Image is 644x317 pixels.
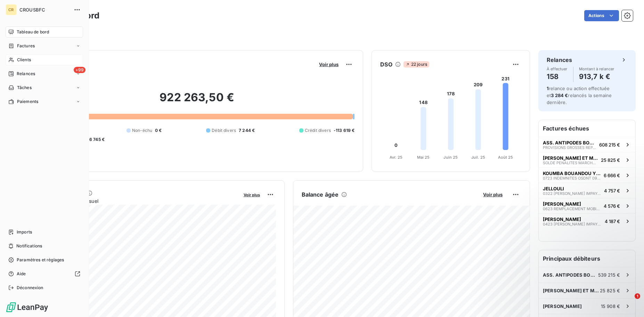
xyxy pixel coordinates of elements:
span: 608 215 € [599,142,620,148]
span: JELLOULI [543,186,564,191]
span: Voir plus [244,192,260,197]
h6: Relances [547,56,572,64]
button: [PERSON_NAME]0423 [PERSON_NAME] IMPAYES [DATE] - [DATE]4 187 € [539,213,635,229]
span: Déconnexion [17,285,43,291]
tspan: Juil. 25 [471,155,485,160]
span: ASS. ANTIPODES BOURGOGNE [543,140,596,145]
span: PROVISIONS GROSSES REPARATIONS JUGEMENT DEFINITIF [543,145,596,150]
tspan: Juin 25 [444,155,458,160]
span: 0322 [PERSON_NAME] IMPAYES JANV-21 A JANV-22 [543,191,601,196]
span: [PERSON_NAME] [543,303,582,309]
span: Crédit divers [305,127,331,134]
span: 1 [635,293,640,299]
span: À effectuer [547,67,568,71]
span: 4 757 € [604,188,620,193]
span: 0423 [PERSON_NAME] IMPAYES [DATE] - [DATE] [543,222,602,226]
span: CROUSBFC [19,7,70,13]
a: Tâches [6,82,83,93]
h6: Balance âgée [302,190,339,199]
iframe: Intercom notifications message [505,249,644,298]
span: Aide [17,271,26,277]
span: Voir plus [483,192,503,197]
a: Paramètres et réglages [6,254,83,266]
button: ASS. ANTIPODES BOURGOGNEPROVISIONS GROSSES REPARATIONS JUGEMENT DEFINITIF608 215 € [539,137,635,152]
span: 1 [547,86,549,91]
span: 22 jours [403,61,429,68]
tspan: Mai 25 [417,155,430,160]
span: KOUMBA BOUANDOU YESSI LINE [543,171,601,176]
h4: 913,7 k € [579,71,614,82]
a: Factures [6,40,83,51]
button: [PERSON_NAME]0623 REMPLACEMENT MOBILIER CHAMBRE - CTX AKAADACH4 576 € [539,198,635,213]
span: -6 745 € [87,136,105,143]
span: 7 244 € [239,127,255,134]
a: Imports [6,227,83,238]
span: relance ou action effectuée et relancés la semaine dernière. [547,86,612,105]
span: Imports [17,229,32,235]
span: Paramètres et réglages [17,257,64,263]
h6: DSO [380,60,392,69]
span: Clients [17,57,31,63]
span: [PERSON_NAME] ET MIGNOTTE [543,155,598,161]
span: Montant à relancer [579,67,614,71]
span: Paiements [17,98,38,105]
button: Voir plus [242,191,262,198]
span: Relances [17,71,35,77]
span: 0623 REMPLACEMENT MOBILIER CHAMBRE - CTX AKAADACH [543,207,601,211]
span: 4 576 € [604,203,620,209]
span: Non-échu [132,127,152,134]
span: -113 619 € [334,127,355,134]
span: Débit divers [212,127,236,134]
span: SOLDE PENALITES MARCHE CHALON 2018 [543,161,598,165]
a: Paiements [6,96,83,107]
tspan: Août 25 [498,155,513,160]
button: [PERSON_NAME] ET MIGNOTTESOLDE PENALITES MARCHE CHALON 201825 825 € [539,152,635,167]
h2: 922 263,50 € [39,90,354,111]
span: 3 284 € [551,93,568,98]
a: Aide [6,268,83,279]
button: Voir plus [317,61,341,68]
h6: Factures échues [539,120,635,137]
a: Clients [6,54,83,65]
span: [PERSON_NAME] [543,201,581,207]
span: Notifications [16,243,42,249]
a: +99Relances [6,68,83,79]
span: 0723 INDEMNITES OSDNT 09/22 A 06/23 [543,176,601,180]
span: 15 908 € [601,303,620,309]
h4: 158 [547,71,568,82]
span: 0 € [155,127,162,134]
span: Voir plus [319,62,339,67]
span: Tâches [17,85,32,91]
span: [PERSON_NAME] [543,216,581,222]
button: KOUMBA BOUANDOU YESSI LINE0723 INDEMNITES OSDNT 09/22 A 06/236 666 € [539,167,635,183]
img: Logo LeanPay [6,302,49,313]
span: +99 [74,67,85,73]
span: Chiffre d'affaires mensuel [39,197,239,205]
div: CR [6,4,17,15]
button: JELLOULI0322 [PERSON_NAME] IMPAYES JANV-21 A JANV-224 757 € [539,183,635,198]
button: Voir plus [481,191,505,198]
button: Actions [584,10,619,21]
span: 25 825 € [601,157,620,163]
iframe: Intercom live chat [620,293,637,310]
span: 6 666 € [604,173,620,178]
span: Factures [17,43,35,49]
span: Tableau de bord [17,29,49,35]
tspan: Avr. 25 [390,155,402,160]
span: 4 187 € [605,219,620,224]
a: Tableau de bord [6,26,83,38]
